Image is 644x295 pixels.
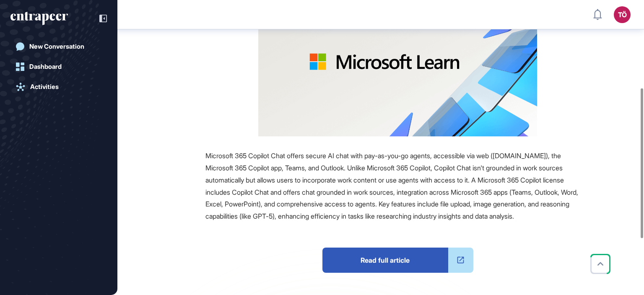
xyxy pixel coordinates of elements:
[614,6,631,23] button: TÖ
[322,248,448,273] span: Read full article
[29,43,84,50] div: New Conversation
[10,12,68,25] div: entrapeer-logo
[10,38,107,55] a: New Conversation
[205,151,578,220] span: Microsoft 365 Copilot Chat offers secure AI chat with pay-as-you-go agents, accessible via web ([...
[10,58,107,75] a: Dashboard
[10,78,107,95] a: Activities
[322,248,473,273] a: Read full article
[30,83,59,91] div: Activities
[29,63,62,70] div: Dashboard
